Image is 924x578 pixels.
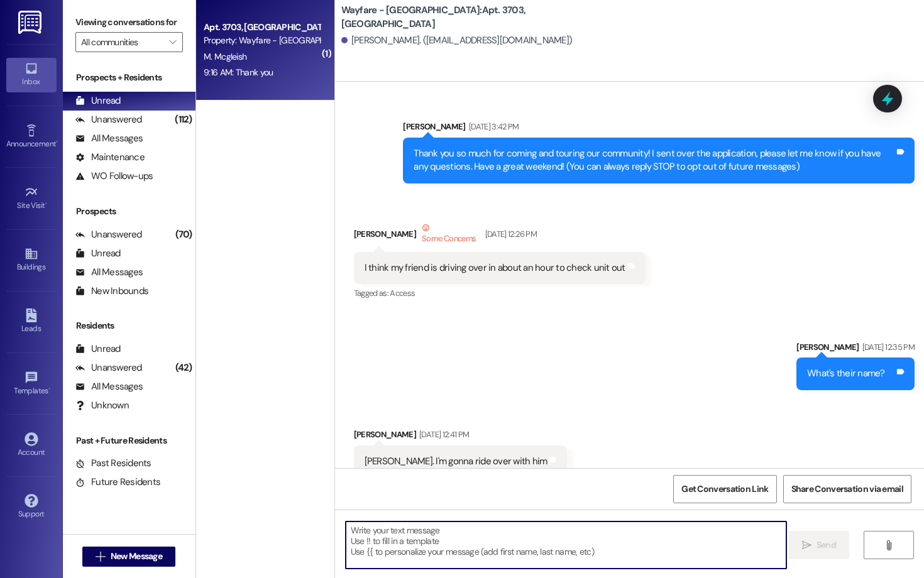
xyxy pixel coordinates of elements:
div: [DATE] 12:26 PM [482,227,537,241]
span: Get Conversation Link [681,483,768,496]
a: Support [6,490,57,524]
b: Wayfare - [GEOGRAPHIC_DATA]: Apt. 3703, [GEOGRAPHIC_DATA] [341,4,593,31]
div: WO Follow-ups [75,170,153,183]
div: Residents [63,319,195,332]
div: [DATE] 3:42 PM [466,120,519,133]
div: [PERSON_NAME]. ([EMAIL_ADDRESS][DOMAIN_NAME]) [341,34,573,47]
span: Share Conversation via email [791,483,903,496]
div: What's their name? [807,367,885,380]
div: Future Residents [75,476,160,489]
div: 9:16 AM: Thank you [204,67,273,78]
span: Send [817,538,836,552]
div: New Inbounds [75,285,148,298]
div: Property: Wayfare - [GEOGRAPHIC_DATA] [204,34,320,47]
div: Prospects [63,205,195,218]
div: Past + Future Residents [63,434,195,447]
div: (42) [172,358,195,378]
div: [DATE] 12:41 PM [416,428,469,441]
div: Unanswered [75,361,142,374]
span: Access [390,288,415,298]
div: Unanswered [75,113,142,126]
div: I think my friend is driving over in about an hour to check unit out [365,261,625,275]
i:  [96,552,105,562]
a: Leads [6,305,57,339]
div: (70) [172,225,195,244]
button: Get Conversation Link [673,475,776,503]
div: [DATE] 12:35 PM [859,341,915,354]
a: Account [6,428,57,462]
div: Thank you so much for coming and touring our community! I sent over the application, please let m... [414,147,894,174]
div: (112) [172,110,195,129]
div: All Messages [75,132,143,145]
span: • [48,384,50,393]
div: All Messages [75,380,143,393]
div: Tagged as: [354,284,646,302]
span: M. Mcgleish [204,51,246,62]
span: • [45,199,47,208]
div: Unread [75,342,121,356]
label: Viewing conversations for [75,13,183,32]
button: Send [789,531,850,559]
i:  [169,37,176,47]
img: ResiDesk Logo [18,11,44,34]
a: Templates • [6,367,57,401]
span: New Message [111,550,162,563]
div: Maintenance [75,151,145,164]
div: Unanswered [75,228,142,241]
div: [PERSON_NAME] [354,221,646,252]
div: Unread [75,247,121,260]
a: Buildings [6,243,57,277]
div: [PERSON_NAME] [403,120,915,138]
i:  [802,540,811,550]
a: Inbox [6,58,57,92]
div: Apt. 3703, [GEOGRAPHIC_DATA] [204,21,320,34]
a: Site Visit • [6,182,57,215]
button: Share Conversation via email [783,475,911,503]
div: Unknown [75,399,129,412]
div: All Messages [75,266,143,279]
div: Unread [75,94,121,107]
div: [PERSON_NAME] [796,341,915,358]
i:  [884,540,893,550]
div: Past Residents [75,457,151,470]
button: New Message [82,547,175,567]
div: Prospects + Residents [63,71,195,84]
div: [PERSON_NAME]. I'm gonna ride over with him [365,455,547,468]
div: Some Concerns [419,221,479,248]
input: All communities [81,32,163,52]
div: [PERSON_NAME] [354,428,568,445]
span: • [56,138,58,146]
